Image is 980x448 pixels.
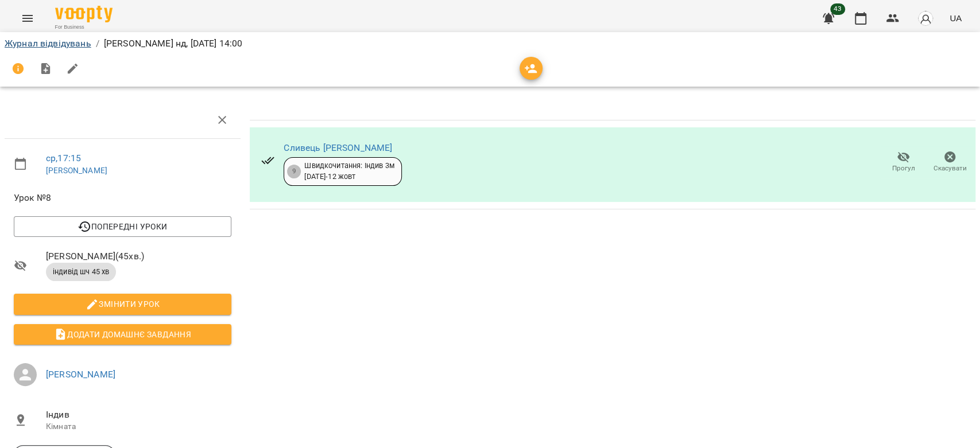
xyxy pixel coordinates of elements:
[46,267,116,277] span: індивід шч 45 хв
[23,328,222,341] span: Додати домашнє завдання
[23,297,222,311] span: Змінити урок
[55,24,113,31] span: For Business
[46,250,231,263] span: [PERSON_NAME] ( 45 хв. )
[14,5,41,32] button: Menu
[14,324,231,345] button: Додати домашнє завдання
[892,163,915,173] span: Прогул
[46,369,115,380] a: [PERSON_NAME]
[104,37,242,50] p: [PERSON_NAME] нд, [DATE] 14:00
[5,38,91,49] a: Журнал відвідувань
[830,3,845,15] span: 43
[304,161,394,182] div: Швидкочитання: Індив 3м [DATE] - 12 жовт
[945,7,966,29] button: UA
[14,191,231,205] span: Урок №8
[46,421,231,433] p: Кімната
[46,153,81,163] a: ср , 17:15
[46,408,231,422] span: Індив
[880,146,927,178] button: Прогул
[917,10,933,26] img: avatar_s.png
[96,37,99,50] li: /
[933,163,967,173] span: Скасувати
[14,216,231,237] button: Попередні уроки
[287,165,301,178] div: 9
[14,294,231,314] button: Змінити урок
[927,146,973,178] button: Скасувати
[23,220,222,233] span: Попередні уроки
[284,142,392,153] a: Сливець [PERSON_NAME]
[46,166,107,175] a: [PERSON_NAME]
[5,37,975,50] nav: breadcrumb
[55,6,113,22] img: Voopty Logo
[950,12,962,24] span: UA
